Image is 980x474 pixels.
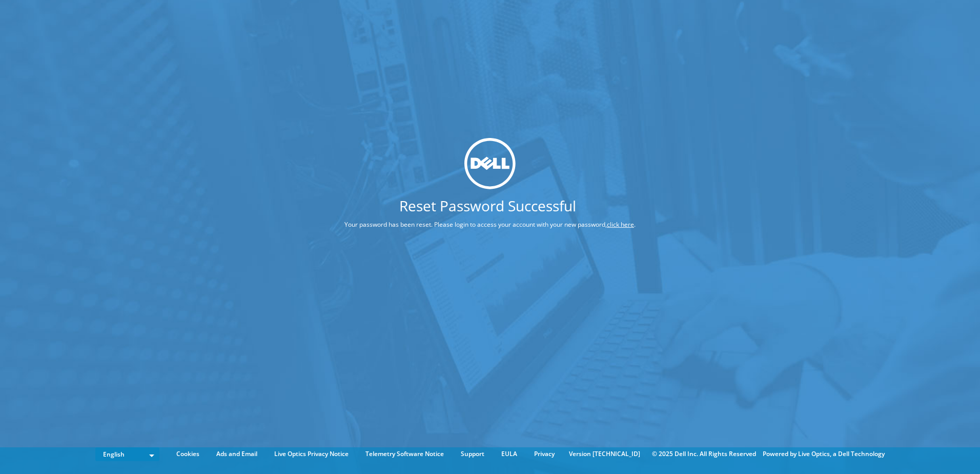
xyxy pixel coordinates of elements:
[494,448,525,460] a: EULA
[607,220,634,229] a: click here
[464,137,516,189] img: dell_svg_logo.svg
[306,219,674,230] p: Your password has been reset. Please login to access your account with your new password, .
[763,448,885,460] li: Powered by Live Optics, a Dell Technology
[306,199,669,213] h1: Reset Password Successful
[267,448,356,460] a: Live Optics Privacy Notice
[358,448,452,460] a: Telemetry Software Notice
[453,448,492,460] a: Support
[564,448,645,460] li: Version [TECHNICAL_ID]
[169,448,207,460] a: Cookies
[647,448,761,460] li: © 2025 Dell Inc. All Rights Reserved
[526,448,562,460] a: Privacy
[209,448,265,460] a: Ads and Email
